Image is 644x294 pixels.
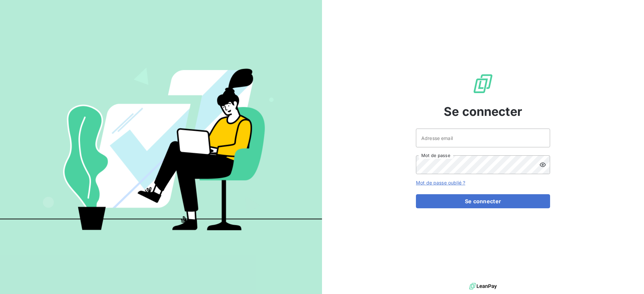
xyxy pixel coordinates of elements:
button: Se connecter [416,194,550,208]
img: Logo LeanPay [472,73,494,94]
a: Mot de passe oublié ? [416,180,465,186]
input: placeholder [416,129,550,147]
span: Se connecter [444,102,522,121]
img: logo [469,281,497,291]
